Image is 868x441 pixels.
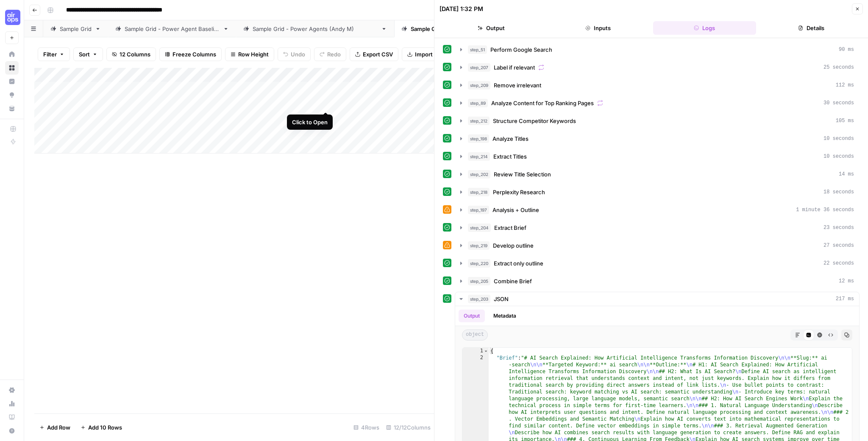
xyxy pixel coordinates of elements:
button: Metadata [488,310,521,322]
a: Your Data [5,102,19,115]
div: Sample Grid [60,25,92,33]
span: Export CSV [363,50,393,59]
span: Redo [327,50,341,59]
span: Review Title Selection [494,170,551,179]
button: 10 seconds [455,150,859,163]
button: Workspace: September Cohort [5,7,19,28]
span: object [462,329,488,341]
a: Learning Hub [5,410,19,424]
span: Toggle code folding, rows 1 through 4096 [484,348,488,354]
button: Freeze Columns [159,47,222,61]
span: Develop outline [493,241,534,250]
span: step_51 [468,45,487,54]
button: 18 seconds [455,185,859,199]
div: Sample Grid - Power Agents ([PERSON_NAME]) [253,25,378,33]
span: 30 seconds [823,99,854,107]
span: step_209 [468,81,490,89]
span: 217 ms [836,295,854,303]
button: 23 seconds [455,221,859,234]
button: Export CSV [350,47,398,61]
span: step_207 [468,63,490,72]
span: Extract Brief [494,223,526,232]
button: Logs [653,21,757,35]
span: 105 ms [836,117,854,125]
span: 90 ms [839,46,854,53]
span: Add Row [47,423,70,432]
span: Perform Google Search [490,45,552,54]
button: Redo [314,47,346,61]
button: Filter [38,47,70,61]
span: Analyze Titles [492,134,529,143]
span: step_214 [468,152,490,161]
span: Combine Brief [494,277,532,285]
button: 12 Columns [106,47,156,61]
button: Output [459,310,485,322]
a: Sample Grid [43,20,108,37]
span: Row Height [238,50,269,59]
div: 1 [462,348,489,354]
a: Usage [5,397,19,410]
span: step_197 [468,206,489,214]
span: 10 seconds [823,153,854,160]
button: Add Row [34,421,75,434]
span: Sort [79,50,90,59]
span: 22 seconds [823,260,854,267]
span: Analyze Content for Top Ranking Pages [491,99,594,107]
span: Undo [291,50,305,59]
div: 4 Rows [350,421,383,434]
button: Sort [73,47,103,61]
button: 12 ms [455,274,859,288]
a: Sample Grid ([PERSON_NAME]) [394,20,510,37]
span: step_220 [468,259,490,268]
span: Structure Competitor Keywords [493,117,576,125]
span: 14 ms [839,170,854,178]
span: Extract only outline [494,259,543,268]
button: Output [440,21,543,35]
span: 12 ms [839,277,854,285]
span: step_89 [468,99,488,107]
span: 23 seconds [823,224,854,232]
div: Click to Open [292,118,328,126]
div: [DATE] 1:32 PM [440,5,483,13]
span: JSON [494,295,509,303]
div: 12/12 Columns [383,421,434,434]
span: 12 Columns [120,50,150,59]
button: 10 seconds [455,132,859,145]
a: Browse [5,61,19,75]
button: 22 seconds [455,257,859,270]
span: Add 10 Rows [88,423,122,432]
span: 1 minute 36 seconds [796,206,854,214]
span: Freeze Columns [172,50,216,59]
button: 217 ms [455,292,859,306]
a: Home [5,47,19,61]
span: Label if relevant [494,63,535,72]
span: step_198 [468,134,489,143]
span: 112 ms [836,81,854,89]
button: Undo [278,47,311,61]
span: Filter [43,50,57,59]
span: step_203 [468,295,490,303]
button: 25 seconds [455,61,859,74]
button: Help + Support [5,424,19,438]
div: Sample Grid ([PERSON_NAME]) [411,25,493,33]
button: Add 10 Rows [75,421,127,434]
span: Analysis + Outline [492,206,539,214]
span: step_205 [468,277,490,285]
span: 27 seconds [823,242,854,249]
a: Settings [5,383,19,397]
span: Extract Titles [493,152,527,161]
button: 105 ms [455,114,859,128]
span: 18 seconds [823,188,854,196]
button: 112 ms [455,78,859,92]
button: Row Height [225,47,274,61]
span: step_218 [468,188,490,196]
span: step_212 [468,117,490,125]
span: Import CSV [415,50,445,59]
span: Perplexity Research [493,188,545,196]
button: Import CSV [402,47,451,61]
button: 14 ms [455,167,859,181]
img: September Cohort Logo [5,10,20,25]
button: 90 ms [455,43,859,56]
div: Sample Grid - Power Agent Baseline [125,25,220,33]
a: Sample Grid - Power Agent Baseline [108,20,236,37]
